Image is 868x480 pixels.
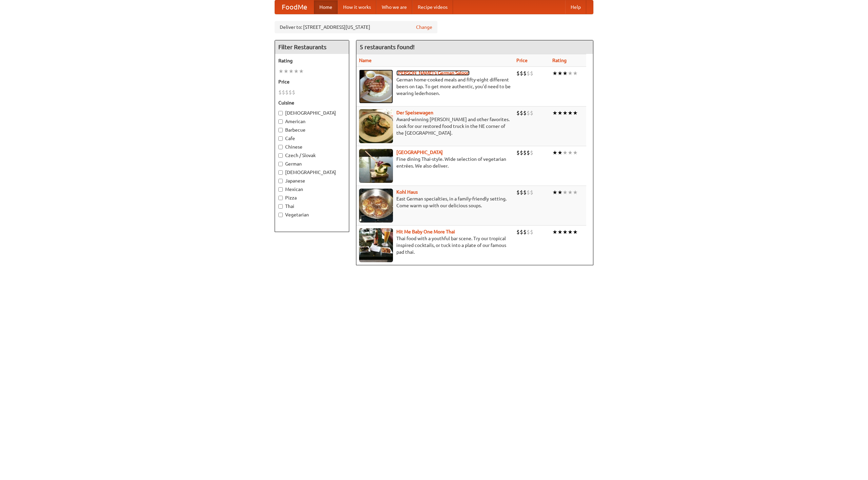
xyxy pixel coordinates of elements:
li: $ [516,189,520,196]
li: $ [523,109,527,117]
input: Barbecue [278,128,283,132]
li: ★ [568,149,573,156]
input: Pizza [278,196,283,200]
p: Fine dining Thai-style. Wide selection of vegetarian entrées. We also deliver. [359,156,511,169]
label: German [278,160,346,167]
a: Who we are [376,0,412,14]
p: Award-winning [PERSON_NAME] and other favorites. Look for our restored food truck in the NE corne... [359,116,511,136]
div: Deliver to: [STREET_ADDRESS][US_STATE] [275,21,437,33]
li: ★ [563,189,568,196]
label: Vegetarian [278,211,346,218]
label: American [278,118,346,125]
input: Czech / Slovak [278,153,283,158]
li: $ [530,70,533,77]
li: ★ [289,68,294,75]
li: ★ [294,68,299,75]
li: ★ [568,70,573,77]
li: ★ [563,109,568,117]
input: German [278,162,283,166]
input: Mexican [278,187,283,192]
li: ★ [568,109,573,117]
input: Chinese [278,145,283,149]
li: ★ [552,149,557,156]
label: Chinese [278,143,346,150]
li: $ [530,109,533,117]
li: $ [282,89,285,96]
li: $ [520,228,523,236]
label: Czech / Slovak [278,152,346,159]
li: ★ [299,68,304,75]
li: $ [530,228,533,236]
li: ★ [552,189,557,196]
p: German home-cooked meals and fifty-eight different beers on tap. To get more authentic, you'd nee... [359,76,511,97]
a: Home [314,0,338,14]
a: Help [565,0,586,14]
li: $ [523,189,527,196]
li: ★ [557,228,563,236]
h5: Cuisine [278,99,346,106]
a: FoodMe [275,0,314,14]
a: Name [359,58,372,63]
li: $ [527,109,530,117]
b: Der Speisewagen [396,110,433,115]
li: $ [527,70,530,77]
li: $ [516,70,520,77]
label: Japanese [278,177,346,184]
a: Hit Me Baby One More Thai [396,229,455,234]
label: Barbecue [278,127,346,133]
li: ★ [573,228,578,236]
a: [GEOGRAPHIC_DATA] [396,150,443,155]
li: ★ [557,189,563,196]
li: ★ [557,149,563,156]
li: ★ [552,228,557,236]
label: Cafe [278,135,346,142]
a: Price [516,58,528,63]
li: ★ [283,68,289,75]
b: [PERSON_NAME]'s German Saloon [396,70,470,76]
li: ★ [573,109,578,117]
li: $ [289,89,292,96]
li: $ [523,149,527,156]
p: East German specialties, in a family-friendly setting. Come warm up with our delicious soups. [359,195,511,209]
a: How it works [338,0,376,14]
li: $ [527,189,530,196]
ng-pluralize: 5 restaurants found! [360,44,415,50]
input: Vegetarian [278,213,283,217]
li: ★ [552,70,557,77]
img: kohlhaus.jpg [359,189,393,223]
li: ★ [573,70,578,77]
li: ★ [573,149,578,156]
a: Kohl Haus [396,189,418,195]
a: Rating [552,58,567,63]
img: babythai.jpg [359,228,393,262]
li: $ [520,70,523,77]
img: satay.jpg [359,149,393,183]
input: American [278,119,283,124]
li: ★ [563,228,568,236]
img: esthers.jpg [359,70,393,103]
li: $ [278,89,282,96]
li: ★ [278,68,283,75]
li: $ [292,89,295,96]
li: $ [516,228,520,236]
li: $ [523,70,527,77]
li: ★ [568,189,573,196]
li: $ [520,149,523,156]
label: Pizza [278,194,346,201]
label: Thai [278,203,346,210]
li: ★ [557,109,563,117]
li: $ [527,228,530,236]
label: [DEMOGRAPHIC_DATA] [278,169,346,176]
input: [DEMOGRAPHIC_DATA] [278,170,283,175]
li: ★ [568,228,573,236]
input: Japanese [278,179,283,183]
li: $ [520,189,523,196]
li: ★ [573,189,578,196]
label: [DEMOGRAPHIC_DATA] [278,110,346,116]
li: $ [530,189,533,196]
label: Mexican [278,186,346,193]
h4: Filter Restaurants [275,40,349,54]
